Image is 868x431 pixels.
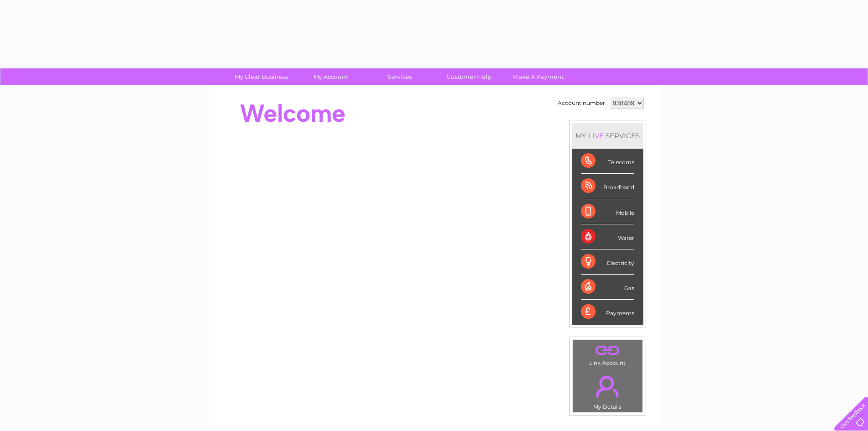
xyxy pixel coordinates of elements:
[581,249,634,275] div: Electricity
[581,174,634,199] div: Broadband
[362,68,437,85] a: Services
[293,68,368,85] a: My Account
[572,368,643,413] td: My Details
[555,95,607,111] td: Account number
[581,300,634,324] div: Payments
[575,343,640,358] a: .
[581,275,634,300] div: Gas
[581,224,634,249] div: Water
[572,340,643,369] td: Link Account
[581,149,634,174] div: Telecoms
[581,199,634,224] div: Mobile
[501,68,576,85] a: Make A Payment
[224,68,299,85] a: My Clear Business
[431,68,507,85] a: Customer Help
[586,131,606,140] div: LIVE
[572,123,643,149] div: MY SERVICES
[575,370,640,402] a: .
